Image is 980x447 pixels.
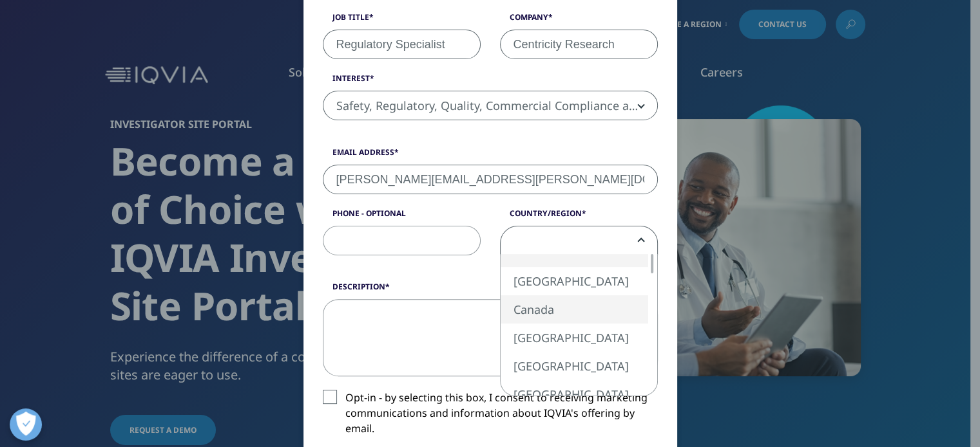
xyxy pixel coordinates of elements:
[501,324,648,352] li: [GEOGRAPHIC_DATA]
[323,147,658,165] label: Email Address
[501,380,648,408] li: [GEOGRAPHIC_DATA]
[323,390,658,443] label: Opt-in - by selecting this box, I consent to receiving marketing communications and information a...
[323,12,481,30] label: Job Title
[501,267,648,295] li: [GEOGRAPHIC_DATA]
[323,281,658,299] label: Description
[323,208,481,226] label: Phone - Optional
[323,73,658,91] label: Interest
[323,91,658,120] span: Safety, Regulatory, Quality, Commercial Compliance and Med Info
[500,208,658,226] label: Country/Region
[501,295,648,324] li: Canada
[323,91,657,121] span: Safety, Regulatory, Quality, Commercial Compliance and Med Info
[10,408,42,441] button: Open Preferences
[501,352,648,380] li: [GEOGRAPHIC_DATA]
[500,12,658,30] label: Company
